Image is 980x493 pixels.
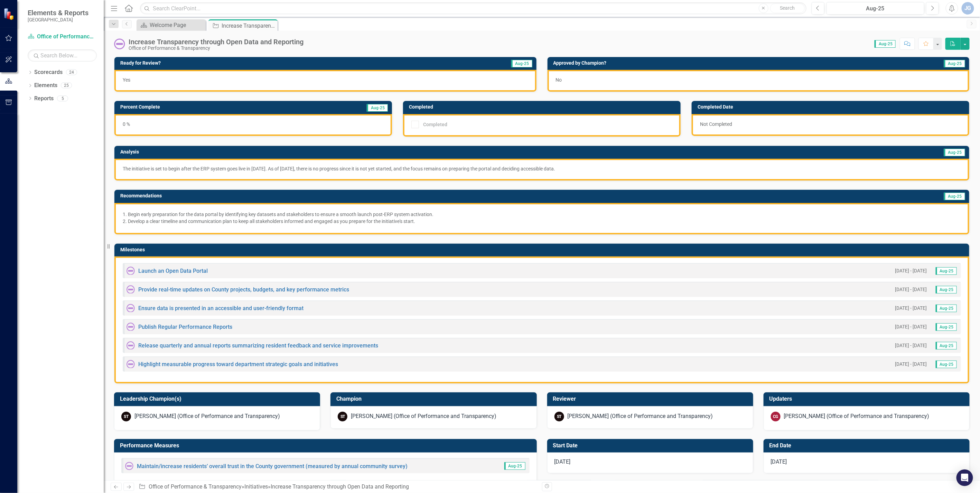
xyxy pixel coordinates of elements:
[556,77,562,83] span: No
[129,38,304,46] div: Increase Transparency through Open Data and Reporting
[367,104,388,112] span: Aug-25
[553,396,750,402] h3: Reviewer
[409,104,677,110] h3: Completed
[895,342,927,349] small: [DATE] - [DATE]
[222,21,276,30] div: Increase Transparency through Open Data and Reporting
[28,17,88,22] small: [GEOGRAPHIC_DATA]
[127,341,135,350] img: Not Started
[553,443,750,449] h3: Start Date
[66,69,77,75] div: 24
[944,149,965,156] span: Aug-25
[769,396,966,402] h3: Updaters
[895,361,927,368] small: [DATE] - [DATE]
[127,304,135,312] img: Not Started
[127,323,135,331] img: Not Started
[568,412,713,420] div: [PERSON_NAME] (Office of Performance and Transparency)
[553,61,846,66] h3: Approved by Champion?
[338,412,347,421] div: ST
[28,9,88,17] span: Elements & Reports
[244,483,268,490] a: Initiatives
[554,412,564,421] div: ST
[895,286,927,293] small: [DATE] - [DATE]
[138,361,338,368] a: Highlight measurable progress toward department strategic goals and initiatives
[936,286,957,294] span: Aug-25
[769,443,966,449] h3: End Date
[129,46,304,51] div: Office of Performance & Transparency
[149,483,242,490] a: Office of Performance & Transparency
[936,361,957,368] span: Aug-25
[351,412,496,420] div: [PERSON_NAME] (Office of Performance and Transparency)
[138,21,204,29] a: Welcome Page
[120,149,511,155] h3: Analysis
[120,61,389,66] h3: Ready for Review?
[150,21,204,29] div: Welcome Page
[34,68,63,76] a: Scorecards
[895,324,927,330] small: [DATE] - [DATE]
[114,38,125,49] img: Not Started
[120,104,293,110] h3: Percent Complete
[34,95,54,103] a: Reports
[138,305,304,311] a: Ensure data is presented in an accessible and user-friendly format
[780,5,795,11] span: Search
[120,247,966,252] h3: Milestones
[138,324,232,330] a: Publish Regular Performance Reports
[28,33,97,41] a: Office of Performance & Transparency
[936,267,957,275] span: Aug-25
[121,412,131,421] div: ST
[504,462,525,470] span: Aug-25
[827,2,925,15] button: Aug-25
[829,4,922,13] div: Aug-25
[511,60,532,67] span: Aug-25
[123,77,130,83] span: Yes
[127,267,135,275] img: Not Started
[28,49,97,62] input: Search Below...
[138,342,378,349] a: Release quarterly and annual reports summarizing resident feedback and service improvements
[128,211,961,218] p: Begin early preparation for the data portal by identifying key datasets and stakeholders to ensur...
[554,458,571,465] span: [DATE]
[127,360,135,368] img: Not Started
[956,469,973,486] div: Open Intercom Messenger
[120,193,675,198] h3: Recommendations
[120,396,317,402] h3: Leadership Champion(s)
[123,165,961,172] p: The initiative is set to begin after the ERP system goes live in [DATE]. As of [DATE], there is n...
[895,305,927,311] small: [DATE] - [DATE]
[34,82,57,90] a: Elements
[784,412,930,420] div: [PERSON_NAME] (Office of Performance and Transparency)
[962,2,974,15] button: JG
[936,342,957,350] span: Aug-25
[698,104,966,110] h3: Completed Date
[771,412,781,421] div: CG
[936,323,957,331] span: Aug-25
[771,458,787,465] span: [DATE]
[127,285,135,294] img: Not Started
[61,83,72,89] div: 25
[271,483,409,490] div: Increase Transparency through Open Data and Reporting
[3,8,16,20] img: ClearPoint Strategy
[140,2,806,15] input: Search ClearPoint...
[936,305,957,312] span: Aug-25
[139,483,536,491] div: » »
[134,412,280,420] div: [PERSON_NAME] (Office of Performance and Transparency)
[137,463,408,469] a: Maintain/increase residents’ overall trust in the County government (measured by annual community...
[875,40,896,48] span: Aug-25
[336,396,533,402] h3: Champion
[125,462,133,470] img: Not Started
[895,268,927,274] small: [DATE] - [DATE]
[138,268,208,274] a: Launch an Open Data Portal
[944,193,965,200] span: Aug-25
[770,3,805,13] button: Search
[114,114,392,136] div: 0 %
[692,114,969,136] div: Not Completed
[138,286,349,293] a: Provide real-time updates on County projects, budgets, and key performance metrics
[944,60,965,67] span: Aug-25
[128,218,961,225] p: Develop a clear timeline and communication plan to keep all stakeholders informed and engaged as ...
[120,443,533,449] h3: Performance Measures
[57,95,68,101] div: 5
